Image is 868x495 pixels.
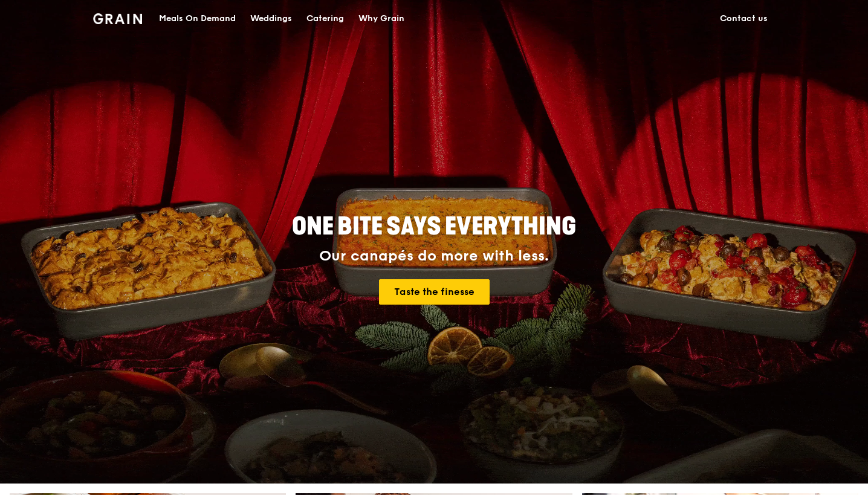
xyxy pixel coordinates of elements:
[159,1,236,37] div: Meals On Demand
[306,1,344,37] div: Catering
[292,212,576,241] span: ONE BITE SAYS EVERYTHING
[250,1,292,37] div: Weddings
[93,13,142,24] img: Grain
[713,1,775,37] a: Contact us
[351,1,412,37] a: Why Grain
[379,279,490,305] a: Taste the finesse
[216,248,652,265] div: Our canapés do more with less.
[243,1,299,37] a: Weddings
[358,1,404,37] div: Why Grain
[299,1,351,37] a: Catering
